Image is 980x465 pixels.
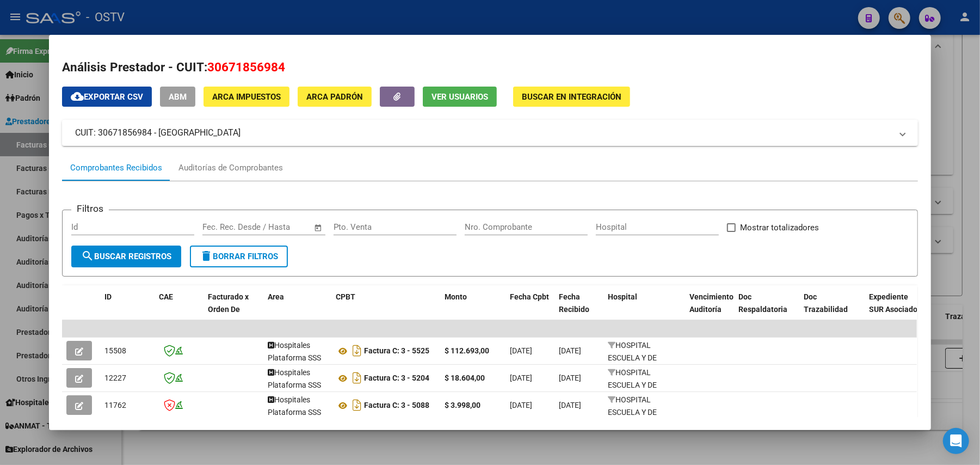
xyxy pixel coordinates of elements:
button: Borrar Filtros [190,246,288,267]
span: Doc Respaldatoria [738,292,787,314]
span: [DATE] [559,346,581,355]
button: ARCA Padrón [298,87,372,107]
span: CAE [159,292,173,301]
div: Open Intercom Messenger [943,428,969,454]
button: Buscar en Integración [513,87,630,107]
datatable-header-cell: CAE [155,285,204,333]
span: Hospitales Plataforma SSS [268,368,321,389]
span: Fecha Recibido [559,292,589,314]
div: Auditorías de Comprobantes [178,162,283,174]
span: 15508 [104,346,126,355]
span: 12227 [104,374,126,382]
datatable-header-cell: CPBT [331,285,440,333]
datatable-header-cell: Expediente SUR Asociado [865,285,924,333]
strong: Factura C: 3 - 5088 [364,401,429,410]
span: 30671856984 [207,60,285,74]
i: Descargar documento [350,342,364,359]
button: ABM [160,87,195,107]
strong: Factura C: 3 - 5525 [364,347,429,356]
i: Descargar documento [350,396,364,414]
datatable-header-cell: Area [263,285,331,333]
span: 11762 [104,401,126,409]
button: Open calendar [312,222,325,234]
span: Hospital [608,292,637,301]
span: Buscar en Integración [522,92,621,102]
datatable-header-cell: ID [100,285,155,333]
span: Fecha Cpbt [510,292,549,301]
span: [DATE] [510,401,532,409]
button: Buscar Registros [71,246,181,267]
h2: Análisis Prestador - CUIT: [62,58,918,77]
span: Monto [445,292,467,301]
button: Ver Usuarios [423,87,497,107]
datatable-header-cell: Vencimiento Auditoría [685,285,734,333]
h3: Filtros [71,201,109,216]
span: [DATE] [510,346,532,355]
button: ARCA Impuestos [204,87,289,107]
span: Hospitales Plataforma SSS [268,395,321,417]
span: Facturado x Orden De [208,292,249,314]
strong: $ 3.998,00 [445,401,480,409]
span: [DATE] [559,374,581,382]
span: CPBT [336,292,355,301]
span: [DATE] [510,374,532,382]
datatable-header-cell: Hospital [603,285,685,333]
span: HOSPITAL ESCUELA Y DE CLINICAS [PERSON_NAME][GEOGRAPHIC_DATA][PERSON_NAME] [608,368,681,439]
span: HOSPITAL ESCUELA Y DE CLINICAS [PERSON_NAME][GEOGRAPHIC_DATA][PERSON_NAME] [608,341,681,412]
input: Fecha inicio [202,222,246,232]
span: Expediente SUR Asociado [869,292,917,314]
datatable-header-cell: Fecha Recibido [554,285,603,333]
strong: Factura C: 3 - 5204 [364,374,429,383]
strong: $ 112.693,00 [445,346,489,355]
span: Mostrar totalizadores [740,221,819,234]
span: Borrar Filtros [200,252,278,261]
span: Vencimiento Auditoría [689,292,734,314]
span: Area [268,292,284,301]
mat-icon: cloud_download [71,90,84,103]
button: Exportar CSV [62,87,152,107]
i: Descargar documento [350,369,364,387]
mat-panel-title: CUIT: 30671856984 - [GEOGRAPHIC_DATA] [75,126,892,139]
datatable-header-cell: Fecha Cpbt [506,285,554,333]
span: Hospitales Plataforma SSS [268,341,321,362]
datatable-header-cell: Doc Trazabilidad [799,285,865,333]
span: ID [104,292,112,301]
span: Buscar Registros [81,252,171,261]
input: Fecha fin [256,222,309,232]
span: Ver Usuarios [432,92,488,102]
div: Comprobantes Recibidos [70,162,162,174]
datatable-header-cell: Monto [440,285,506,333]
span: ARCA Padrón [306,92,363,102]
mat-icon: search [81,249,94,262]
span: Exportar CSV [71,92,143,102]
span: ABM [169,92,187,102]
mat-expansion-panel-header: CUIT: 30671856984 - [GEOGRAPHIC_DATA] [62,120,918,146]
datatable-header-cell: Facturado x Orden De [204,285,263,333]
span: ARCA Impuestos [212,92,281,102]
span: Doc Trazabilidad [804,292,848,314]
strong: $ 18.604,00 [445,374,485,382]
span: [DATE] [559,401,581,409]
mat-icon: delete [200,249,213,262]
datatable-header-cell: Doc Respaldatoria [734,285,799,333]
